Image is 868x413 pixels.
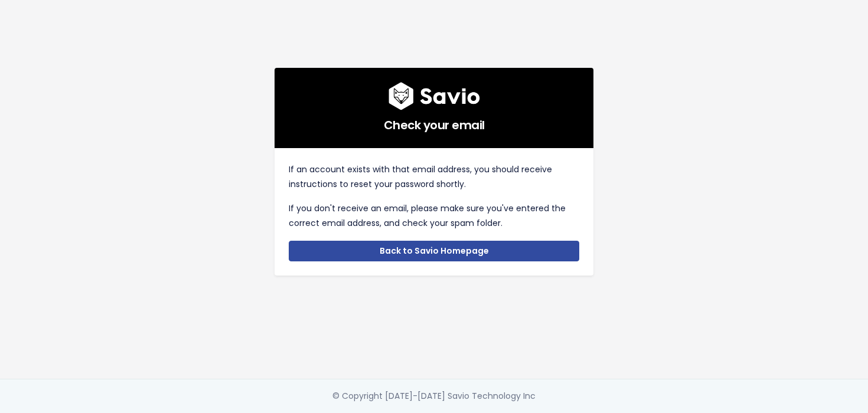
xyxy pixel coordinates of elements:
[389,82,480,110] img: logo600x187.a314fd40982d.png
[289,201,579,231] p: If you don't receive an email, please make sure you've entered the correct email address, and che...
[289,162,579,192] p: If an account exists with that email address, you should receive instructions to reset your passw...
[289,241,579,262] a: Back to Savio Homepage
[289,110,579,134] h5: Check your email
[332,389,536,404] div: © Copyright [DATE]-[DATE] Savio Technology Inc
